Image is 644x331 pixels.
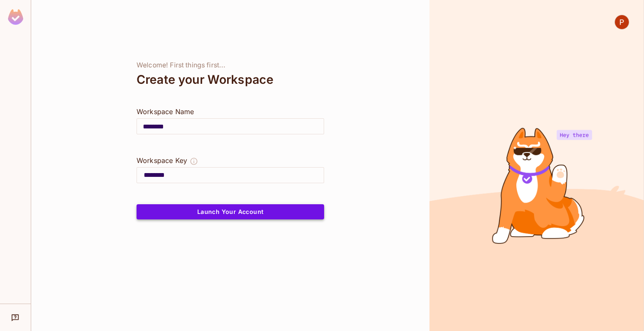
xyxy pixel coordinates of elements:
[137,107,324,117] div: Workspace Name
[137,155,187,165] div: Workspace Key
[137,61,324,69] div: Welcome! First things first...
[6,309,25,326] div: Help & Updates
[615,15,629,29] img: Prem M
[137,69,324,90] div: Create your Workspace
[8,9,23,25] img: SReyMgAAAABJRU5ErkJggg==
[190,155,198,167] button: The Workspace Key is unique, and serves as the identifier of your workspace.
[137,204,324,219] button: Launch Your Account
